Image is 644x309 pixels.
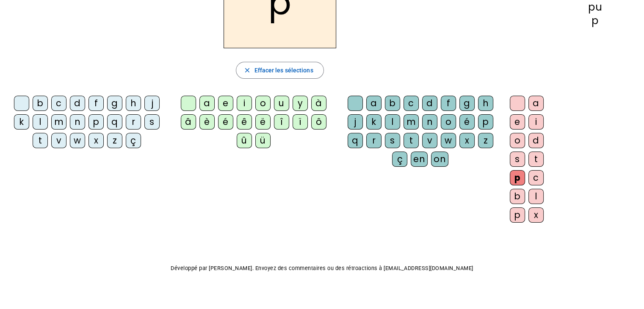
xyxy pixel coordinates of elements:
div: a [199,96,215,111]
div: m [404,114,419,130]
div: pu [560,2,630,12]
div: p [510,170,525,185]
div: w [70,133,85,148]
div: t [404,133,419,148]
div: a [528,96,544,111]
div: m [51,114,66,130]
div: f [441,96,456,111]
div: i [528,114,544,130]
div: ë [255,114,271,130]
div: e [218,96,233,111]
div: en [411,152,428,167]
div: d [422,96,437,111]
div: h [126,96,141,111]
div: t [528,152,544,167]
div: s [510,152,525,167]
div: o [255,96,271,111]
div: d [70,96,85,111]
div: d [528,133,544,148]
div: k [366,114,381,130]
div: o [441,114,456,130]
div: t [33,133,48,148]
div: î [274,114,289,130]
div: ê [237,114,252,130]
div: c [51,96,66,111]
div: l [33,114,48,130]
div: u [274,96,289,111]
div: x [528,207,544,223]
button: Effacer les sélections [236,62,323,79]
div: on [431,152,448,167]
div: p [478,114,493,130]
div: k [14,114,29,130]
div: z [478,133,493,148]
div: ç [126,133,141,148]
div: y [293,96,308,111]
div: c [404,96,419,111]
span: Effacer les sélections [254,65,313,75]
div: b [385,96,400,111]
div: b [33,96,48,111]
div: p [560,16,630,26]
div: n [422,114,437,130]
div: a [366,96,381,111]
div: v [422,133,437,148]
div: ï [293,114,308,130]
div: û [237,133,252,148]
div: è [199,114,215,130]
div: s [144,114,160,130]
div: o [510,133,525,148]
div: é [459,114,475,130]
div: ô [311,114,326,130]
div: ç [392,152,407,167]
div: c [528,170,544,185]
div: é [218,114,233,130]
div: j [348,114,363,130]
div: g [459,96,475,111]
div: n [70,114,85,130]
div: i [237,96,252,111]
div: à [311,96,326,111]
div: p [510,207,525,223]
div: h [478,96,493,111]
div: ü [255,133,271,148]
div: r [126,114,141,130]
div: s [385,133,400,148]
div: w [441,133,456,148]
div: z [107,133,122,148]
div: f [88,96,104,111]
div: l [385,114,400,130]
div: p [88,114,104,130]
p: Développé par [PERSON_NAME]. Envoyez des commentaires ou des rétroactions à [EMAIL_ADDRESS][DOMAI... [7,263,637,273]
div: â [181,114,196,130]
div: q [107,114,122,130]
div: g [107,96,122,111]
div: e [510,114,525,130]
div: q [348,133,363,148]
div: r [366,133,381,148]
div: x [459,133,475,148]
div: b [510,189,525,204]
div: l [528,189,544,204]
div: x [88,133,104,148]
mat-icon: close [243,66,251,74]
div: v [51,133,66,148]
div: j [144,96,160,111]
